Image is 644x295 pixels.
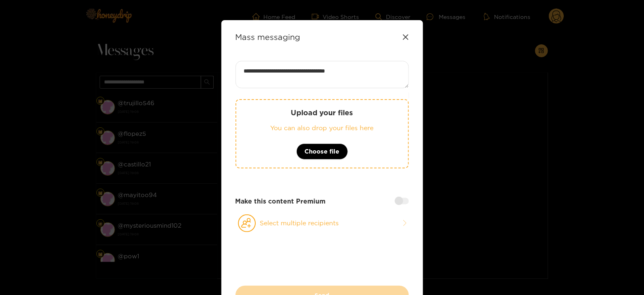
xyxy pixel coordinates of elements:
[252,108,392,117] p: Upload your files
[252,123,392,133] p: You can also drop your files here
[236,197,326,206] strong: Make this content Premium
[236,32,300,42] strong: Mass messaging
[305,147,340,156] span: Choose file
[236,214,409,233] button: Select multiple recipients
[296,143,348,160] button: Choose file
